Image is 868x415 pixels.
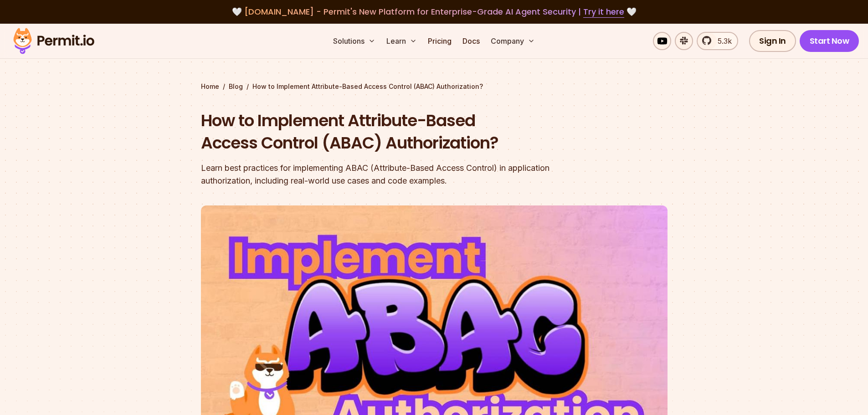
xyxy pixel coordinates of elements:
[459,32,483,50] a: Docs
[244,6,624,17] span: [DOMAIN_NAME] - Permit's New Platform for Enterprise-Grade AI Agent Security |
[583,6,624,18] a: Try it here
[201,82,668,91] div: / /
[800,30,859,52] a: Start Now
[22,5,846,18] div: 🤍 🤍
[229,82,243,91] a: Blog
[383,32,421,50] button: Learn
[487,32,539,50] button: Company
[201,162,551,187] div: Learn best practices for implementing ABAC (Attribute-Based Access Control) in application author...
[201,109,551,154] h1: How to Implement Attribute-Based Access Control (ABAC) Authorization?
[329,32,379,50] button: Solutions
[424,32,455,50] a: Pricing
[201,82,219,91] a: Home
[9,26,98,56] img: Permit logo
[712,36,732,46] span: 5.3k
[749,30,796,52] a: Sign In
[697,32,738,50] a: 5.3k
